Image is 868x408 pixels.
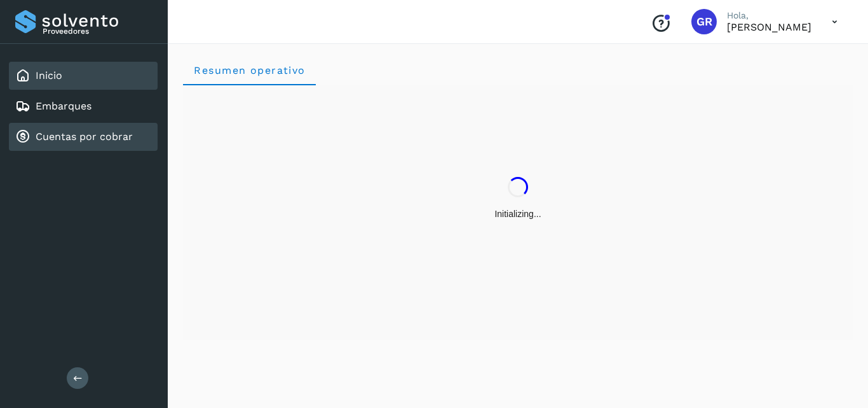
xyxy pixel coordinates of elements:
div: Embarques [9,92,158,120]
div: Cuentas por cobrar [9,123,158,151]
a: Cuentas por cobrar [36,130,133,143]
a: Inicio [36,69,62,81]
div: Inicio [9,62,158,90]
span: Resumen operativo [193,64,306,76]
p: Hola, [727,10,811,21]
a: Embarques [36,100,92,112]
p: GILBERTO RODRIGUEZ ARANDA [727,21,811,33]
p: Proveedores [43,27,153,36]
